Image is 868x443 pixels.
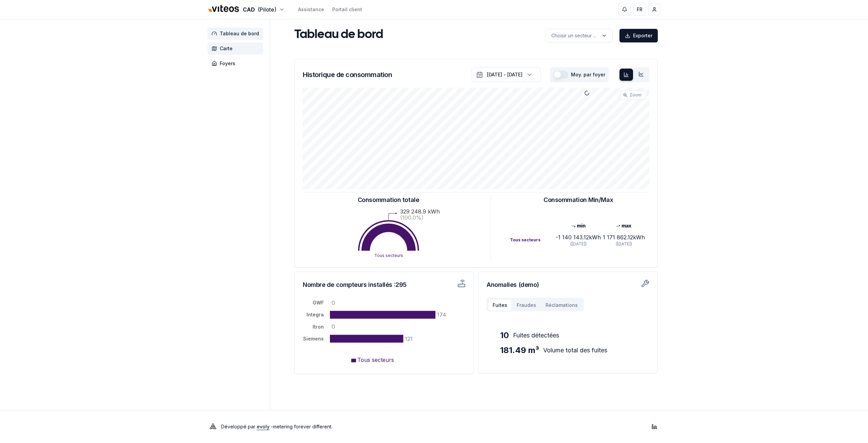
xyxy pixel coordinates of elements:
[543,346,607,355] span: Volume total des fuites
[357,356,394,363] span: Tous secteurs
[298,6,324,13] a: Assistance
[513,331,559,340] span: Fuites détectées
[541,299,583,311] button: Réclamations
[208,1,240,17] img: Viteos - CAD Logo
[313,324,324,330] tspan: Itron
[208,57,266,70] a: Foyers
[571,72,605,77] label: Moy. par foyer
[220,30,259,37] span: Tableau de bord
[601,241,647,247] div: ([DATE])
[487,280,649,290] h3: Anomalies (demo)
[313,300,324,306] tspan: GWF
[437,311,446,318] tspan: 174
[630,92,642,98] span: Zoom
[601,233,647,241] div: 1 171 862.12 kWh
[257,424,270,429] a: evoly
[546,29,613,42] button: label
[332,323,335,330] tspan: 0
[555,222,601,229] div: min
[637,6,643,13] span: FR
[400,214,423,221] text: (100.0%)
[221,422,332,431] p: Développé par - metering forever different .
[220,45,233,52] span: Carte
[551,32,596,39] p: Choisir un secteur ...
[358,195,419,205] h3: Consommation totale
[487,71,522,78] div: [DATE] - [DATE]
[500,345,539,356] span: 181.49 m³
[400,208,440,215] text: 329 248.9 kWh
[633,3,646,16] button: FR
[243,5,255,14] span: CAD
[307,312,324,317] tspan: Integra
[332,6,362,13] a: Portail client
[374,253,403,258] text: Tous secteurs
[332,299,335,306] tspan: 0
[208,2,284,17] button: CAD(Pilote)
[208,421,218,432] img: Evoly Logo
[544,195,613,205] h3: Consommation Min/Max
[208,42,266,55] a: Carte
[488,299,512,311] button: Fuites
[555,241,601,247] div: ([DATE])
[510,237,555,243] div: Tous secteurs
[500,330,509,341] span: 10
[294,28,383,42] h1: Tableau de bord
[601,222,647,229] div: max
[303,280,420,290] h3: Nombre de compteurs installés : 295
[405,335,413,342] tspan: 121
[258,5,276,14] span: (Pilote)
[303,70,392,79] h3: Historique de consommation
[512,299,541,311] button: Fraudes
[208,27,266,40] a: Tableau de bord
[619,29,658,42] button: Exporter
[220,60,235,67] span: Foyers
[303,336,324,342] tspan: Siemens
[555,233,601,241] div: -1 140 143.12 kWh
[472,67,540,82] button: [DATE] - [DATE]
